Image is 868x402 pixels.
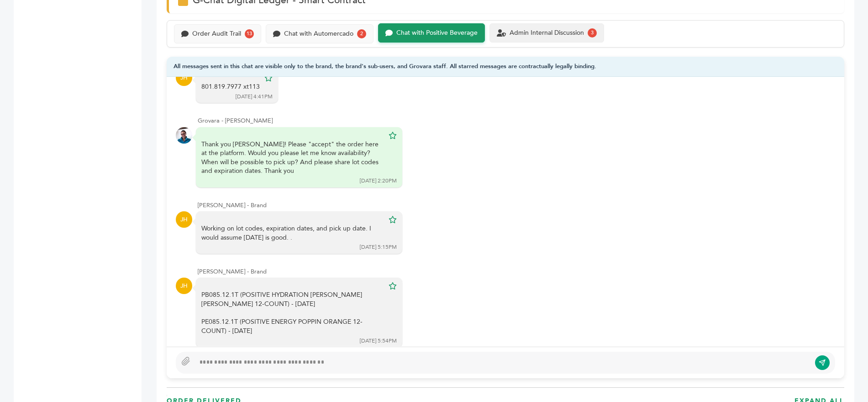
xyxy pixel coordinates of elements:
div: [DATE] 5:54PM [360,337,397,345]
div: 3 [588,28,597,38]
div: [PERSON_NAME] - Brand [198,268,835,276]
div: 801.819.7977 xt113 [201,82,260,91]
div: [PERSON_NAME] - Brand [198,201,835,209]
div: Chat with Positive Beverage [396,29,478,37]
div: JH [176,278,192,294]
div: PB085.12.1T (POSITIVE HYDRATION [PERSON_NAME] [PERSON_NAME] 12-COUNT) - [DATE] PE085.12.1T (POSIT... [201,290,384,335]
div: Thank you [PERSON_NAME]! Please "accept" the order here at the platform. Would you please let me ... [201,140,384,176]
div: Chat with Automercado [284,30,353,38]
div: 13 [245,29,254,38]
div: All messages sent in this chat are visible only to the brand, the brand's sub-users, and Grovara ... [167,57,844,77]
div: Admin Internal Discussion [510,29,584,37]
div: 2 [357,29,366,38]
div: [DATE] 4:41PM [236,93,273,101]
div: JH [176,211,192,228]
div: [DATE] 5:15PM [360,243,397,251]
div: [DATE] 2:20PM [360,177,397,185]
div: Working on lot codes, expiration dates, and pick up date. I would assume [DATE] is good. . [201,224,384,242]
div: Grovara - [PERSON_NAME] [198,117,835,125]
div: Order Audit Trail [192,30,241,38]
div: JH [176,70,192,86]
